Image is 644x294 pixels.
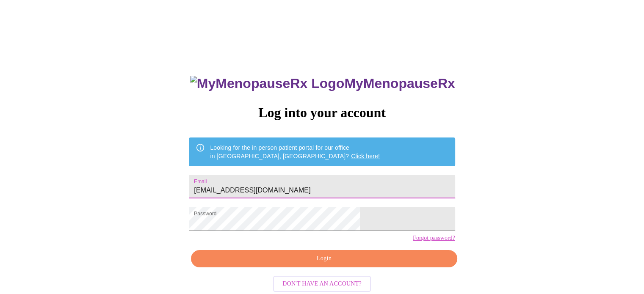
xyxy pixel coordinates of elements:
[413,235,455,242] a: Forgot password?
[210,140,380,164] div: Looking for the in person patient portal for our office in [GEOGRAPHIC_DATA], [GEOGRAPHIC_DATA]?
[190,76,455,91] h3: MyMenopauseRx
[201,253,447,264] span: Login
[282,279,362,289] span: Don't have an account?
[190,76,344,91] img: MyMenopauseRx Logo
[271,279,373,286] a: Don't have an account?
[273,276,371,292] button: Don't have an account?
[351,153,380,159] a: Click here!
[191,250,457,267] button: Login
[189,105,455,121] h3: Log into your account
